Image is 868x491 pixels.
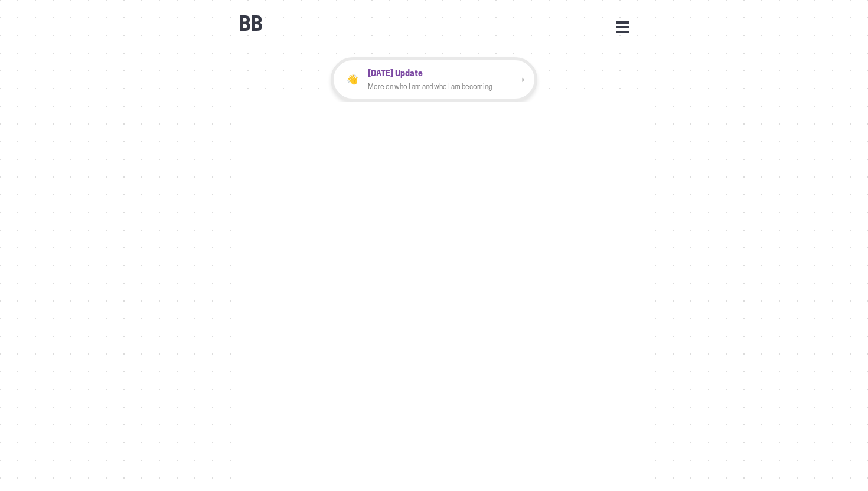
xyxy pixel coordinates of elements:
[516,71,525,89] div: ➝
[343,70,362,89] div: 👋
[368,66,516,80] p: [DATE] Update
[368,81,516,93] p: More on who I am and who I am becoming.
[233,57,635,102] a: 👋[DATE] UpdateMore on who I am and who I am becoming.➝
[616,21,629,32] button: Open Menu
[239,12,263,35] b: BB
